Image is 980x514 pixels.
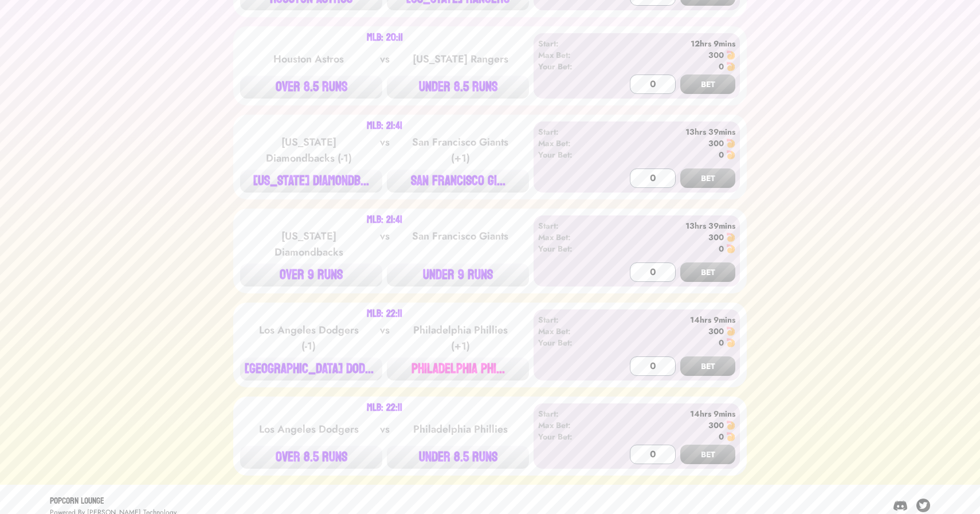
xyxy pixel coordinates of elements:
div: Start: [538,38,604,49]
img: 🍤 [726,150,735,159]
div: Start: [538,314,604,325]
div: 300 [708,49,724,61]
img: 🍤 [726,233,735,242]
div: 300 [708,419,724,431]
div: 0 [719,243,724,254]
div: Start: [538,408,604,419]
div: Your Bet: [538,243,604,254]
button: UNDER 9 RUNS [387,264,529,287]
div: [US_STATE] Diamondbacks (-1) [251,134,367,166]
div: 0 [719,61,724,72]
div: 14hrs 9mins [604,314,735,325]
div: [US_STATE] Rangers [402,51,518,67]
div: MLB: 20:11 [367,33,403,42]
div: Max Bet: [538,232,604,243]
div: vs [378,134,392,166]
div: vs [378,322,392,354]
button: BET [680,74,735,94]
button: OVER 8.5 RUNS [240,446,382,469]
div: Los Angeles Dodgers (-1) [251,322,367,354]
button: SAN FRANCISCO GI... [387,170,529,193]
div: vs [378,51,392,67]
button: [US_STATE] DIAMONDB... [240,170,382,193]
div: 0 [719,337,724,348]
div: 14hrs 9mins [604,408,735,419]
div: MLB: 21:41 [367,121,402,131]
div: Popcorn Lounge [50,494,177,508]
img: 🍤 [726,244,735,253]
div: MLB: 22:11 [367,309,402,319]
div: Your Bet: [538,337,604,348]
img: 🍤 [726,338,735,347]
div: Max Bet: [538,325,604,337]
div: MLB: 22:11 [367,403,402,413]
img: 🍤 [726,432,735,441]
div: Your Bet: [538,149,604,160]
div: [US_STATE] Diamondbacks [251,228,367,260]
div: Start: [538,126,604,138]
div: 12hrs 9mins [604,38,735,49]
img: 🍤 [726,50,735,60]
div: 0 [719,149,724,160]
img: 🍤 [726,421,735,430]
div: Max Bet: [538,138,604,149]
button: OVER 8.5 RUNS [240,76,382,99]
img: 🍤 [726,62,735,71]
div: Philadelphia Phillies [402,421,518,437]
div: Your Bet: [538,431,604,442]
div: Max Bet: [538,49,604,61]
div: Houston Astros [251,51,367,67]
button: BET [680,262,735,282]
button: BET [680,356,735,376]
button: [GEOGRAPHIC_DATA] DODG... [240,358,382,380]
div: Your Bet: [538,61,604,72]
div: Los Angeles Dodgers [251,421,367,437]
div: 300 [708,138,724,149]
button: OVER 9 RUNS [240,264,382,287]
img: 🍤 [726,139,735,148]
div: 13hrs 39mins [604,126,735,138]
div: San Francisco Giants [402,228,518,260]
img: Discord [893,499,907,512]
button: BET [680,168,735,188]
button: UNDER 8.5 RUNS [387,446,529,469]
button: PHILADELPHIA PHI... [387,358,529,380]
div: vs [378,228,392,260]
div: Start: [538,220,604,232]
img: 🍤 [726,327,735,336]
div: 0 [719,431,724,442]
button: UNDER 8.5 RUNS [387,76,529,99]
div: MLB: 21:41 [367,215,402,225]
div: Max Bet: [538,419,604,431]
div: 300 [708,325,724,337]
div: vs [378,421,392,437]
button: BET [680,445,735,464]
div: San Francisco Giants (+1) [402,134,518,166]
div: 13hrs 39mins [604,220,735,232]
div: 300 [708,232,724,243]
div: Philadelphia Phillies (+1) [402,322,518,354]
img: Twitter [916,499,930,512]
